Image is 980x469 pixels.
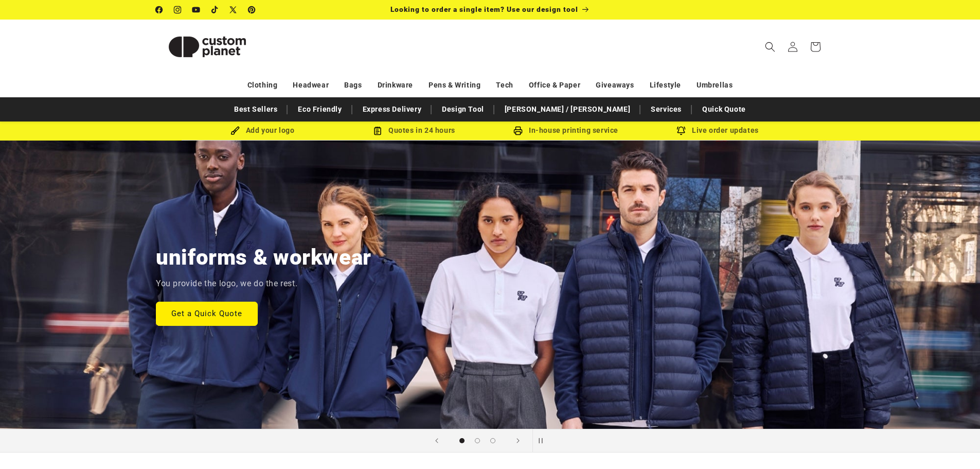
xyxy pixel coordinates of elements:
[156,301,258,325] a: Get a Quick Quote
[156,244,371,271] h2: uniforms & workwear
[646,100,687,118] a: Services
[697,76,733,94] a: Umbrellas
[496,76,513,94] a: Tech
[596,76,634,94] a: Giveaways
[247,76,278,94] a: Clothing
[344,76,362,94] a: Bags
[470,433,485,448] button: Load slide 2 of 3
[650,76,681,94] a: Lifestyle
[513,126,523,135] img: In-house printing
[390,5,578,13] span: Looking to order a single item? Use our design tool
[437,100,489,118] a: Design Tool
[642,124,794,137] div: Live order updates
[187,124,338,137] div: Add your logo
[676,126,686,135] img: Order updates
[378,76,413,94] a: Drinkware
[454,433,470,448] button: Load slide 1 of 3
[759,36,781,58] summary: Search
[429,76,480,94] a: Pens & Writing
[156,24,259,70] img: Custom Planet
[697,100,751,118] a: Quick Quote
[338,124,490,137] div: Quotes in 24 hours
[507,429,529,452] button: Next slide
[532,429,555,452] button: Pause slideshow
[293,76,329,94] a: Headwear
[425,429,448,452] button: Previous slide
[156,276,297,291] p: You provide the logo, we do the rest.
[152,20,262,74] a: Custom Planet
[490,124,642,137] div: In-house printing service
[485,433,501,448] button: Load slide 3 of 3
[230,126,240,135] img: Brush Icon
[500,100,635,118] a: [PERSON_NAME] / [PERSON_NAME]
[293,100,347,118] a: Eco Friendly
[358,100,427,118] a: Express Delivery
[529,76,580,94] a: Office & Paper
[229,100,282,118] a: Best Sellers
[373,126,382,135] img: Order Updates Icon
